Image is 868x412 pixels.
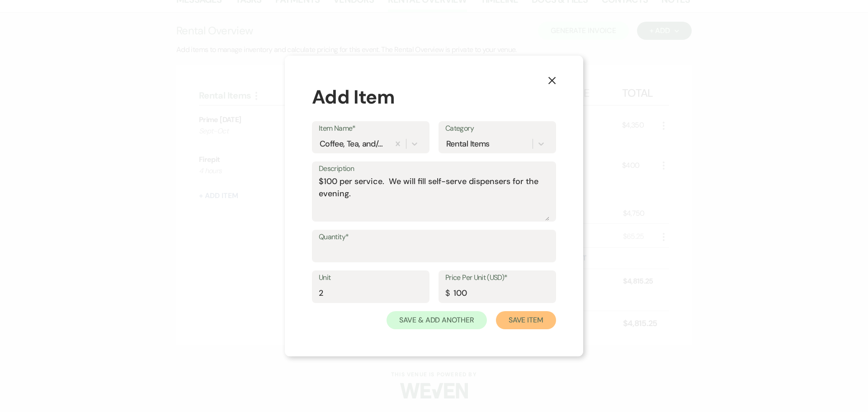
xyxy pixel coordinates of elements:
textarea: $100 per service. We will fill self-serve dispensers for the evening. [319,175,549,221]
label: Item Name* [319,122,423,135]
div: Add Item [312,83,556,111]
label: Description [319,162,549,175]
div: Rental Items [446,138,489,150]
label: Price Per Unit (USD)* [445,271,549,284]
label: Quantity* [319,231,549,244]
div: Coffee, Tea, and/or Lemonade Service [320,138,387,150]
div: $ [445,287,449,299]
button: Save & Add Another [387,311,487,329]
button: Save Item [496,311,556,329]
label: Unit [319,271,423,284]
label: Category [445,122,549,135]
